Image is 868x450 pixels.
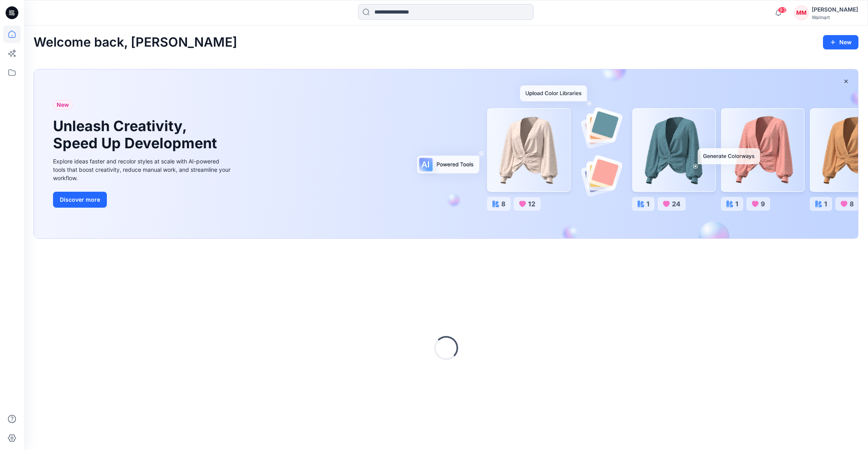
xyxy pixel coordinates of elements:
h2: Welcome back, [PERSON_NAME] [33,35,237,50]
div: MM [794,6,809,20]
div: [PERSON_NAME] [812,5,858,14]
span: New [57,100,69,110]
span: 93 [778,7,787,13]
h1: Unleash Creativity, Speed Up Development [53,118,220,152]
button: New [823,35,858,49]
div: Walmart [812,14,858,20]
div: Explore ideas faster and recolor styles at scale with AI-powered tools that boost creativity, red... [53,157,232,182]
a: Discover more [53,192,232,208]
button: Discover more [53,192,107,208]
